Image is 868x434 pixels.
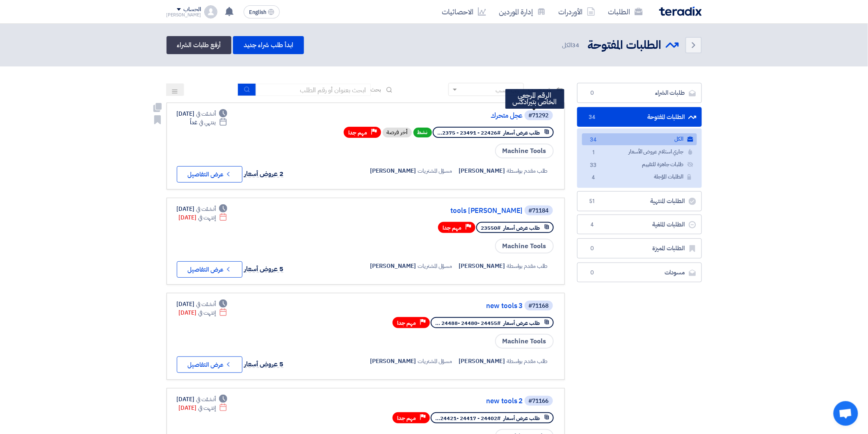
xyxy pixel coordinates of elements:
[507,357,548,365] span: طلب مقدم بواسطة
[577,263,702,283] a: مسودات0
[177,356,242,373] button: عرض التفاصيل
[588,37,662,53] h2: الطلبات المفتوحة
[196,300,216,308] span: أنشئت في
[370,167,416,175] span: [PERSON_NAME]
[582,159,697,171] a: طلبات جاهزة للتقييم
[507,262,548,270] span: طلب مقدم بواسطة
[196,205,216,213] span: أنشئت في
[587,197,597,206] span: 51
[204,5,217,18] img: profile_test.png
[577,83,702,103] a: طلبات الشراء0
[397,319,416,327] span: مهم جدا
[244,5,280,18] button: English
[436,319,501,327] span: #24455 -24480 -24488 ...
[528,85,551,94] span: رتب حسب
[495,144,554,158] span: Machine Tools
[177,395,228,404] div: [DATE]
[577,238,702,258] a: الطلبات المميزة0
[529,113,549,119] div: #71292
[359,302,523,310] a: new tools 3
[397,414,416,422] span: مهم جدا
[167,13,201,17] div: [PERSON_NAME]
[436,414,501,422] span: #24402 - 24417 -24421...
[481,224,501,232] span: #23550
[589,161,598,170] span: 33
[177,110,228,118] div: [DATE]
[196,395,216,404] span: أنشئت في
[587,221,597,229] span: 4
[370,262,416,270] span: [PERSON_NAME]
[504,224,540,232] span: طلب عرض أسعار
[552,2,602,21] a: الأوردرات
[562,41,581,50] span: الكل
[198,404,216,412] span: إنتهت في
[190,118,227,127] div: غداً
[359,112,523,119] a: عجل متحرك
[233,36,304,54] a: ابدأ طلب شراء جديد
[495,239,554,254] span: Machine Tools
[834,401,858,426] div: Open chat
[198,213,216,222] span: إنتهت في
[582,171,697,183] a: الطلبات المؤجلة
[167,36,231,54] a: أرفع طلبات الشراء
[459,167,505,175] span: [PERSON_NAME]
[370,357,416,365] span: [PERSON_NAME]
[177,166,242,183] button: عرض التفاصيل
[587,113,597,121] span: 34
[529,398,549,404] div: #71166
[529,208,549,214] div: #71184
[177,300,228,308] div: [DATE]
[587,269,597,277] span: 0
[513,90,557,107] span: الرقم المرجعي الخاص بتيرادكس
[459,357,505,365] span: [PERSON_NAME]
[371,85,381,94] span: بحث
[198,308,216,317] span: إنتهت في
[529,303,549,309] div: #71168
[504,129,540,137] span: طلب عرض أسعار
[179,404,228,412] div: [DATE]
[577,191,702,211] a: الطلبات المنتهية51
[413,128,432,137] span: نشط
[177,205,228,213] div: [DATE]
[572,41,580,50] span: 34
[589,148,598,157] span: 1
[359,397,523,405] a: new tools 2
[589,174,598,182] span: 4
[179,308,228,317] div: [DATE]
[418,357,452,365] span: مسؤل المشتريات
[244,359,284,369] span: 5 عروض أسعار
[199,118,216,127] span: ينتهي في
[418,262,452,270] span: مسؤل المشتريات
[196,110,216,118] span: أنشئت في
[438,129,501,137] span: #22426 - 23491 - 2375...
[577,215,702,235] a: الطلبات الملغية4
[244,264,284,274] span: 5 عروض أسعار
[418,167,452,175] span: مسؤل المشتريات
[459,262,505,270] span: [PERSON_NAME]
[436,2,493,21] a: الاحصائيات
[383,128,412,137] div: أخر فرصة
[179,213,228,222] div: [DATE]
[244,169,284,179] span: 2 عروض أسعار
[587,89,597,97] span: 0
[507,167,548,175] span: طلب مقدم بواسطة
[359,207,523,215] a: tools [PERSON_NAME]
[504,319,540,327] span: طلب عرض أسعار
[495,334,554,349] span: Machine Tools
[582,146,697,158] a: جاري استلام عروض الأسعار
[493,2,552,21] a: إدارة الموردين
[349,129,368,137] span: مهم جدا
[602,2,649,21] a: الطلبات
[589,136,598,144] span: 34
[587,244,597,253] span: 0
[659,7,702,16] img: Teradix logo
[443,224,462,232] span: مهم جدا
[183,6,201,13] div: الحساب
[582,133,697,145] a: الكل
[496,86,519,95] div: رتب حسب
[177,261,242,278] button: عرض التفاصيل
[256,84,371,96] input: ابحث بعنوان أو رقم الطلب
[504,414,540,422] span: طلب عرض أسعار
[577,107,702,127] a: الطلبات المفتوحة34
[249,9,266,15] span: English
